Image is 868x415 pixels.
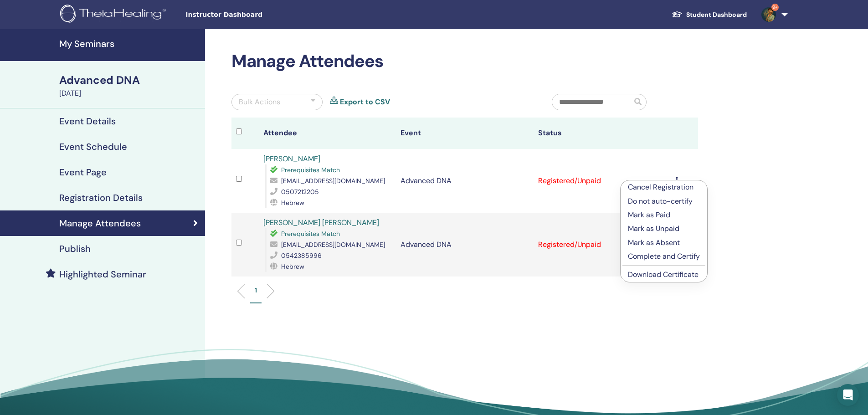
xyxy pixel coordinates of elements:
h2: Manage Attendees [231,51,698,72]
span: [EMAIL_ADDRESS][DOMAIN_NAME] [281,177,385,185]
p: 1 [255,286,257,295]
span: 9+ [771,4,779,11]
h4: Manage Attendees [59,218,141,229]
h4: Event Details [59,116,116,127]
p: Do not auto-certify [628,196,700,207]
div: Open Intercom Messenger [837,384,859,406]
p: Mark as Paid [628,210,700,220]
a: Student Dashboard [664,6,754,23]
a: [PERSON_NAME] [PERSON_NAME] [263,218,379,227]
p: Mark as Unpaid [628,223,700,234]
h4: Event Schedule [59,141,127,152]
th: Attendee [259,118,396,149]
img: default.jpg [761,7,776,22]
p: Complete and Certify [628,251,700,262]
h4: Event Page [59,167,107,178]
a: Advanced DNA[DATE] [54,72,205,99]
th: Status [534,118,671,149]
span: [EMAIL_ADDRESS][DOMAIN_NAME] [281,241,385,249]
p: Mark as Absent [628,237,700,248]
div: [DATE] [59,88,200,99]
h4: Registration Details [59,192,143,203]
td: Advanced DNA [396,213,533,277]
h4: Highlighted Seminar [59,269,146,280]
span: Prerequisites Match [281,230,340,238]
img: graduation-cap-white.svg [672,10,683,18]
a: Download Certificate [628,270,699,279]
img: logo.png [60,5,169,25]
span: Instructor Dashboard [185,10,322,20]
a: Export to CSV [340,97,390,108]
span: Prerequisites Match [281,166,340,174]
p: Cancel Registration [628,182,700,193]
th: Event [396,118,533,149]
a: [PERSON_NAME] [263,154,320,164]
td: Advanced DNA [396,149,533,213]
h4: My Seminars [59,38,200,49]
span: Hebrew [281,199,304,207]
span: 0507212205 [281,188,319,196]
div: Bulk Actions [239,97,280,108]
h4: Publish [59,243,91,254]
span: Hebrew [281,262,304,271]
div: Advanced DNA [59,72,200,88]
span: 0542385996 [281,251,322,260]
